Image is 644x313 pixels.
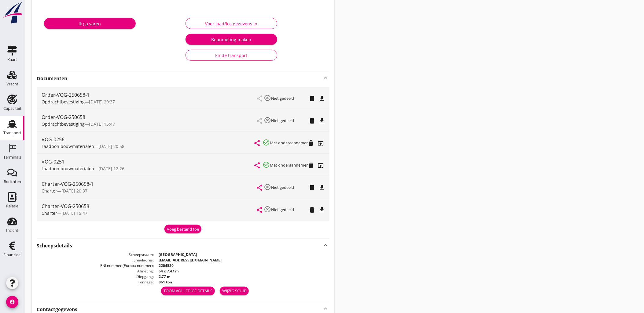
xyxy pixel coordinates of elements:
[309,206,316,214] i: delete
[3,106,21,110] div: Capaciteit
[3,253,21,257] div: Financieel
[264,94,271,102] i: highlight_off
[49,20,131,27] div: Ik ga varen
[42,99,257,105] div: —
[37,75,322,82] strong: Documenten
[318,184,326,191] i: file_download
[42,210,257,216] div: —
[4,180,21,184] div: Berichten
[271,207,294,212] small: Niet gedeeld
[270,140,308,146] small: Met onderaannemer
[318,206,326,214] i: file_download
[186,50,277,61] button: Einde transport
[7,58,17,62] div: Kaart
[159,274,171,279] strong: 2.77 m
[309,95,316,102] i: delete
[263,139,270,146] i: check_circle_outline
[254,139,261,147] i: share
[271,185,294,190] small: Niet gedeeld
[42,143,94,149] span: Laadbon bouwmaterialen
[318,117,326,124] i: file_download
[309,184,316,191] i: delete
[42,121,257,127] div: —
[89,121,115,127] span: [DATE] 15:47
[42,188,57,194] span: Charter
[37,252,154,257] dt: Scheepsnaam
[159,257,222,263] strong: [EMAIL_ADDRESS][DOMAIN_NAME]
[42,143,255,149] div: —
[61,188,87,194] span: [DATE] 20:37
[37,268,154,274] dt: Afmeting
[42,188,257,194] div: —
[270,162,308,168] small: Met onderaannemer
[322,305,329,313] i: keyboard_arrow_up
[191,52,272,59] div: Einde transport
[222,288,246,294] div: Wijzig schip
[42,113,257,121] div: Order-VOG-250658
[263,161,270,168] i: check_circle_outline
[37,306,77,313] strong: Contactgegevens
[191,20,272,27] div: Voer laad/los gegevens in
[42,203,257,210] div: Charter-VOG-250658
[264,183,271,191] i: highlight_off
[159,268,179,274] strong: 64 x 7.47 m
[271,118,294,123] small: Niet gedeeld
[44,18,136,29] button: Ik ga varen
[159,263,174,268] strong: 2204530
[37,274,154,279] dt: Diepgang
[309,117,316,124] i: delete
[220,287,249,295] a: Wijzig schip
[322,241,329,249] i: keyboard_arrow_up
[186,34,277,45] button: Beunmeting maken
[42,121,85,127] span: Opdrachtbevestiging
[256,184,263,191] i: share
[42,158,255,165] div: VOG-0251
[42,165,255,172] div: —
[6,204,18,208] div: Relatie
[161,287,215,295] button: Toon volledige details
[37,279,154,285] dt: Tonnage
[307,139,315,147] i: delete
[89,99,115,105] span: [DATE] 20:37
[42,99,85,105] span: Opdrachtbevestiging
[264,206,271,213] i: highlight_off
[190,36,272,43] div: Beunmeting maken
[1,2,23,24] img: logo-small.a267ee39.svg
[167,226,199,232] div: Voeg bestand toe
[42,136,255,143] div: VOG-0256
[61,210,87,216] span: [DATE] 15:47
[6,82,18,86] div: Vracht
[3,131,21,135] div: Transport
[317,162,325,169] i: open_in_browser
[37,263,154,268] dt: ENI nummer (Europa nummer)
[186,18,277,29] button: Voer laad/los gegevens in
[264,117,271,124] i: highlight_off
[159,279,172,285] strong: 861 ton
[42,91,257,99] div: Order-VOG-250658-1
[98,166,124,171] span: [DATE] 12:26
[42,180,257,188] div: Charter-VOG-250658-1
[6,296,18,308] i: account_circle
[164,288,212,294] div: Toon volledige details
[42,166,94,171] span: Laadbon bouwmaterialen
[6,228,18,232] div: Inzicht
[42,210,57,216] span: Charter
[318,95,326,102] i: file_download
[37,242,72,249] strong: Scheepsdetails
[256,206,263,214] i: share
[159,252,197,257] strong: [GEOGRAPHIC_DATA]
[37,257,154,263] dt: Emailadres
[164,225,201,233] button: Voeg bestand toe
[3,155,21,159] div: Terminals
[271,95,294,101] small: Niet gedeeld
[322,74,329,81] i: keyboard_arrow_up
[98,143,124,149] span: [DATE] 20:58
[254,162,261,169] i: share
[307,162,315,169] i: delete
[317,139,325,147] i: open_in_browser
